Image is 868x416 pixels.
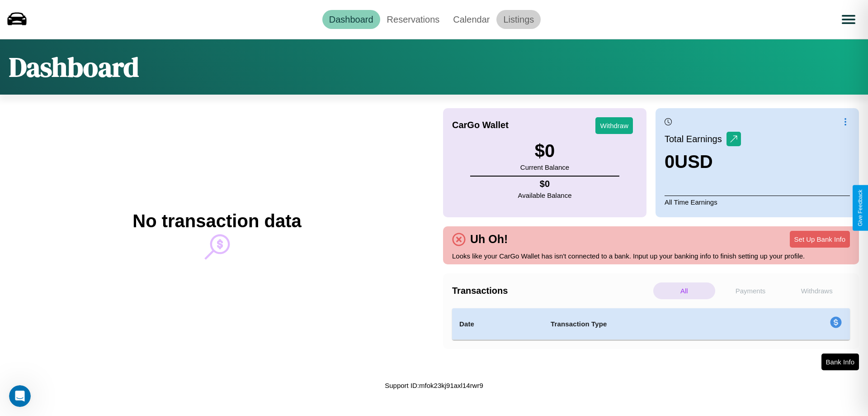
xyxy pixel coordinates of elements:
h4: Uh Oh! [466,233,512,246]
p: Looks like your CarGo Wallet has isn't connected to a bank. Input up your banking info to finish ... [452,250,850,262]
p: Total Earnings [665,131,726,147]
h4: CarGo Wallet [452,120,509,130]
h3: 0 USD [665,152,741,172]
button: Set Up Bank Info [790,231,850,248]
h1: Dashboard [9,48,139,86]
div: Give Feedback [857,190,863,226]
button: Open menu [836,7,861,32]
iframe: Intercom live chat [9,385,31,407]
p: All Time Earnings [665,196,850,208]
h3: $ 0 [520,141,569,161]
a: Dashboard [322,10,380,29]
table: simple table [452,308,850,340]
a: Reservations [380,10,447,29]
p: Support ID: mfok23kj91axl14rwr9 [385,379,483,392]
a: Listings [496,10,541,29]
h4: Transactions [452,286,651,296]
button: Bank Info [821,354,859,370]
h4: Transaction Type [551,319,756,330]
p: All [653,282,715,299]
h2: No transaction data [132,211,301,231]
a: Calendar [446,10,496,29]
p: Available Balance [518,189,572,201]
p: Current Balance [520,161,569,173]
p: Withdraws [786,282,848,299]
h4: Date [459,319,536,330]
h4: $ 0 [518,179,572,189]
button: Withdraw [595,117,633,134]
p: Payments [720,282,782,299]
